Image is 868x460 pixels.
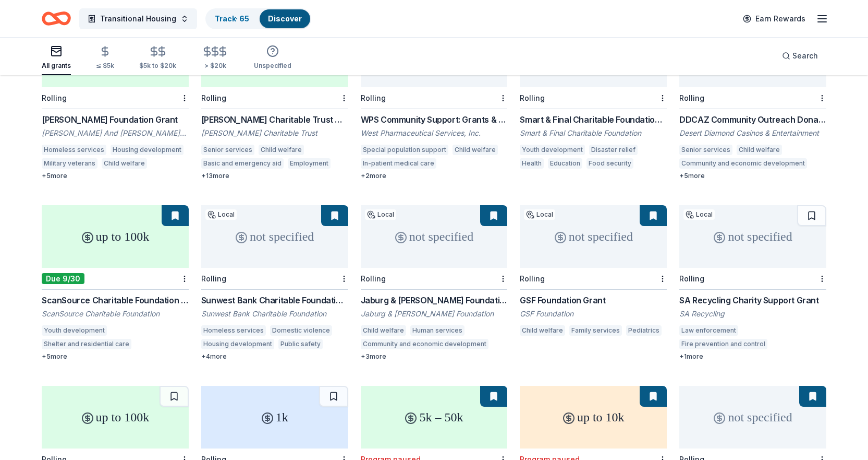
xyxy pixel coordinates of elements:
button: > $20k [201,41,229,75]
div: Community and economic development [361,339,488,349]
div: All grants [42,62,71,70]
div: Local [365,209,396,220]
div: Community and economic development [679,158,807,169]
div: Food security [586,158,633,169]
div: Basic and emergency aid [201,158,284,169]
button: Unspecified [254,41,291,75]
div: WPS Community Support: Grants & Sponsorhips [361,113,508,126]
div: + 5 more [42,172,189,180]
div: Child welfare [453,145,498,155]
div: Pediatrics [626,325,662,336]
div: [PERSON_NAME] And [PERSON_NAME] Foundation [42,128,189,138]
a: Earn Rewards [737,9,812,28]
div: Rolling [361,93,386,102]
div: up to 10k [520,386,667,449]
div: Due 9/30 [42,273,84,284]
div: Desert Diamond Casinos & Entertainment [679,128,826,138]
div: GSF Foundation [520,309,667,319]
a: Discover [268,14,302,23]
div: Rolling [520,274,545,283]
div: Rolling [520,93,545,102]
span: Search [792,50,818,62]
div: Shelter and residential care [42,339,131,349]
div: not specified [201,205,348,268]
button: Search [774,45,826,66]
a: not specifiedLocalRollingGSF Foundation GrantGSF FoundationChild welfareFamily servicesPediatrics [520,205,667,339]
button: All grants [42,41,71,75]
div: In-patient medical care [361,158,436,169]
div: + 1 more [679,352,826,361]
div: [PERSON_NAME] Foundation Grant [42,113,189,126]
div: + 5 more [42,352,189,361]
div: Housing development [111,145,184,155]
div: Child welfare [102,158,147,169]
div: Military veterans [42,158,97,169]
div: Rolling [201,274,226,283]
div: + 5 more [679,172,826,180]
div: Rolling [679,93,704,102]
a: up to 250kLocalRolling[PERSON_NAME] Charitable Trust Grants (Non-Environment Requests)[PERSON_NAM... [201,25,348,180]
div: SA Recycling [679,309,826,319]
div: Child welfare [737,145,782,155]
div: Jaburg & [PERSON_NAME] Foundation [361,309,508,319]
a: not specifiedLocalRollingSunwest Bank Charitable Foundation GrantSunwest Bank Charitable Foundati... [201,205,348,361]
div: Fire prevention and control [679,339,767,349]
div: not specified [679,205,826,268]
div: Special population support [361,145,448,155]
div: Education [548,158,582,169]
div: Sunwest Bank Charitable Foundation [201,309,348,319]
div: Domestic violence [270,325,332,336]
div: Rolling [361,274,386,283]
a: not specifiedLocalRollingWPS Community Support: Grants & SponsorhipsWest Pharmaceutical Services,... [361,25,508,180]
a: Track· 65 [215,14,249,23]
div: not specified [520,205,667,268]
div: Housing development [201,339,274,349]
div: West Pharmaceutical Services, Inc. [361,128,508,138]
div: Family services [569,325,622,336]
div: GSF Foundation Grant [520,294,667,306]
div: Employment [288,158,331,169]
div: Local [683,209,715,220]
div: ScanSource Charitable Foundation [42,309,189,319]
button: Track· 65Discover [205,8,311,29]
div: Rolling [679,274,704,283]
div: Senior services [201,145,254,155]
button: Transitional Housing [79,8,197,29]
button: $5k to $20k [139,41,176,75]
div: Senior services [679,145,732,155]
a: not specifiedLocalRollingSmart & Final Charitable Foundation DonationsSmart & Final Charitable Fo... [520,25,667,172]
div: Homeless services [201,325,266,336]
div: > $20k [201,62,229,70]
div: [PERSON_NAME] Charitable Trust Grants (Non-Environment Requests) [201,113,348,126]
a: up to 5mLocalRolling[PERSON_NAME] Foundation Grant[PERSON_NAME] And [PERSON_NAME] FoundationHomel... [42,25,189,180]
div: 5k – 50k [361,386,508,449]
div: Health [520,158,544,169]
div: + 13 more [201,172,348,180]
div: + 4 more [201,352,348,361]
div: Local [524,209,555,220]
a: not specifiedLocalRollingDDCAZ Community Outreach DonationsDesert Diamond Casinos & Entertainment... [679,25,826,180]
div: Jaburg & [PERSON_NAME] Foundation Grant [361,294,508,306]
div: Child welfare [259,145,304,155]
div: Child welfare [361,325,406,336]
div: $5k to $20k [139,62,176,70]
a: not specifiedLocalRollingSA Recycling Charity Support GrantSA RecyclingLaw enforcementFire preven... [679,205,826,361]
div: Unspecified [254,62,291,70]
div: up to 100k [42,386,189,449]
div: [PERSON_NAME] Charitable Trust [201,128,348,138]
div: Law enforcement [679,325,738,336]
div: Homeless services [42,145,106,155]
div: Smart & Final Charitable Foundation [520,128,667,138]
div: Youth development [42,325,107,336]
div: DDCAZ Community Outreach Donations [679,113,826,126]
div: Smart & Final Charitable Foundation Donations [520,113,667,126]
span: Transitional Housing [100,13,176,25]
a: Home [42,6,71,31]
div: Youth development [520,145,585,155]
div: Public safety [278,339,323,349]
div: + 3 more [361,352,508,361]
div: + 2 more [361,172,508,180]
div: Sunwest Bank Charitable Foundation Grant [201,294,348,306]
div: Rolling [42,93,67,102]
div: not specified [679,386,826,449]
